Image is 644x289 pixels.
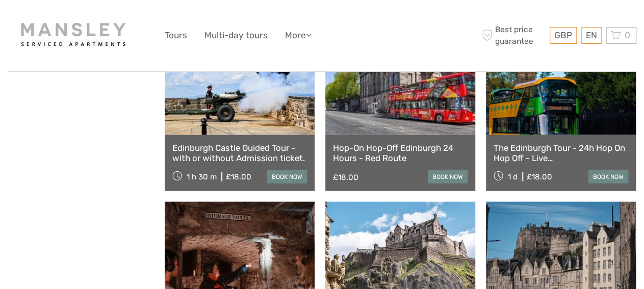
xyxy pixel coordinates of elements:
[19,23,132,48] img: 2213-0900483b-95ec-4da7-bbcd-d452fef4af06_logo_big.jpg
[333,173,358,182] div: £18.00
[165,28,187,43] a: Tours
[172,143,307,164] a: Edinburgh Castle Guided Tour - with or without Admission ticket.
[333,143,468,164] a: Hop-On Hop-Off Edinburgh 24 Hours - Red Route
[581,27,602,44] div: EN
[623,30,632,40] span: 0
[285,28,312,43] a: More
[428,170,468,183] a: book now
[267,170,307,183] a: book now
[204,28,268,43] a: Multi-day tours
[508,172,518,181] span: 1 d
[554,30,572,40] span: GBP
[187,172,217,181] span: 1 h 30 m
[14,18,115,26] p: We're away right now. Please check back later!
[588,170,628,183] a: book now
[527,172,552,181] div: £18.00
[117,16,130,28] button: Open LiveChat chat widget
[226,172,251,181] div: £18.00
[479,24,547,46] span: Best price guarantee
[494,143,628,164] a: The Edinburgh Tour - 24h Hop On Hop Off - Live commentary/Guided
